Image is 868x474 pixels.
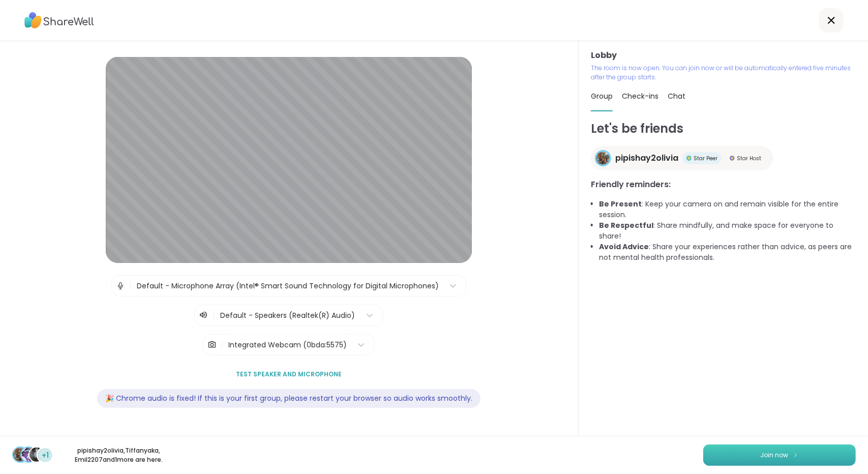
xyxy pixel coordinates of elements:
span: Join now [761,451,789,460]
span: Group [591,91,613,101]
img: pipishay2olivia [13,448,27,462]
button: Join now [703,445,856,466]
span: Test speaker and microphone [236,370,342,379]
img: ShareWell Logomark [793,452,799,458]
b: Avoid Advice [599,242,649,252]
div: 🎉 Chrome audio is fixed! If this is your first group, please restart your browser so audio works ... [97,389,481,408]
img: Microphone [116,276,125,296]
img: Emil2207 [29,448,44,462]
a: pipishay2oliviapipishay2oliviaStar PeerStar PeerStar HostStar Host [591,146,773,170]
span: +1 [42,450,49,461]
span: | [129,276,132,296]
button: Test speaker and microphone [232,364,346,385]
img: Star Peer [686,156,692,161]
li: : Share mindfully, and make space for everyone to share! [599,220,856,242]
img: ShareWell Logo [24,9,94,32]
span: | [221,335,223,355]
img: Star Host [730,156,735,161]
p: pipishay2olivia , Tiffanyaka , Emil2207 and 1 more are here. [62,446,176,464]
span: | [213,309,215,321]
img: Camera [207,335,217,355]
span: Check-ins [622,91,659,101]
img: pipishay2olivia [596,152,610,165]
b: Be Present [599,199,642,209]
div: Default - Microphone Array (Intel® Smart Sound Technology for Digital Microphones) [137,281,439,291]
h3: Lobby [591,49,856,62]
span: Star Host [737,155,761,162]
img: Tiffanyaka [21,448,36,462]
span: pipishay2olivia [615,152,678,164]
h1: Let's be friends [591,120,856,138]
p: The room is now open. You can join now or will be automatically entered five minutes after the gr... [591,64,856,82]
li: : Keep your camera on and remain visible for the entire session. [599,199,856,220]
h3: Friendly reminders: [591,179,856,191]
b: Be Respectful [599,220,653,230]
li: : Share your experiences rather than advice, as peers are not mental health professionals. [599,242,856,263]
span: Star Peer [694,155,717,162]
span: Chat [668,91,685,101]
div: Integrated Webcam (0bda:5575) [228,340,347,350]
